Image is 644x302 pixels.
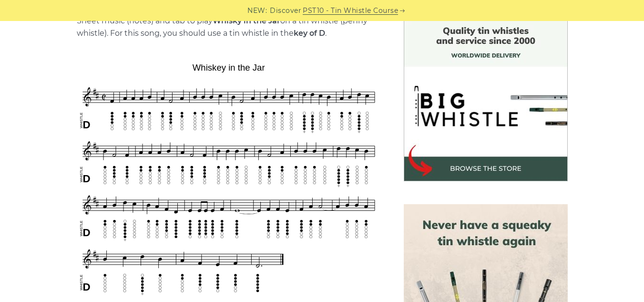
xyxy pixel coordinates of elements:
p: Sheet music (notes) and tab to play on a tin whistle (penny whistle). For this song, you should u... [77,15,381,40]
a: PST10 - Tin Whistle Course [303,5,398,16]
strong: key of D [294,29,325,38]
span: Discover [270,5,301,16]
img: Whiskey in the Jar Tin Whistle Tab & Sheet Music [77,59,381,298]
span: NEW: [247,5,267,16]
img: BigWhistle Tin Whistle Store [404,17,568,181]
